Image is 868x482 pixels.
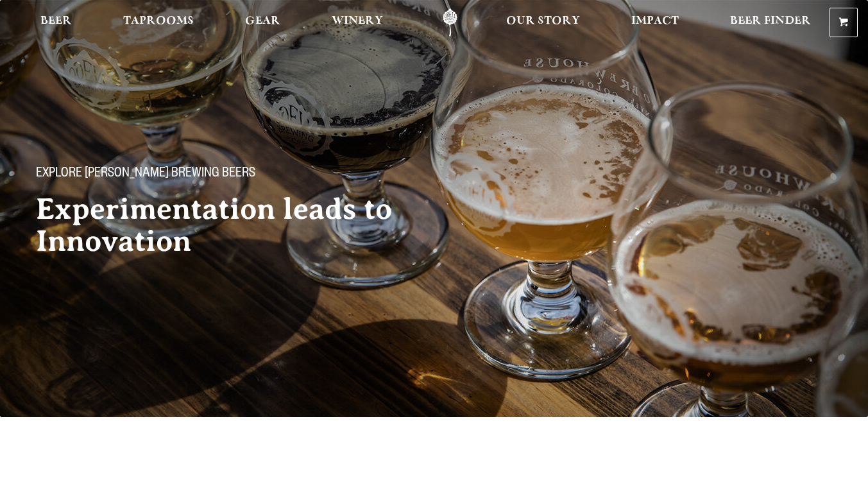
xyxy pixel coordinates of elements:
[506,16,580,26] span: Our Story
[730,16,811,26] span: Beer Finder
[115,8,202,37] a: Taprooms
[498,8,588,37] a: Our Story
[40,16,72,26] span: Beer
[426,8,474,37] a: Odell Home
[245,16,280,26] span: Gear
[631,16,679,26] span: Impact
[36,166,255,183] span: Explore [PERSON_NAME] Brewing Beers
[36,193,436,257] h2: Experimentation leads to Innovation
[237,8,289,37] a: Gear
[623,8,687,37] a: Impact
[722,8,819,37] a: Beer Finder
[123,16,194,26] span: Taprooms
[323,8,391,37] a: Winery
[332,16,383,26] span: Winery
[32,8,80,37] a: Beer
